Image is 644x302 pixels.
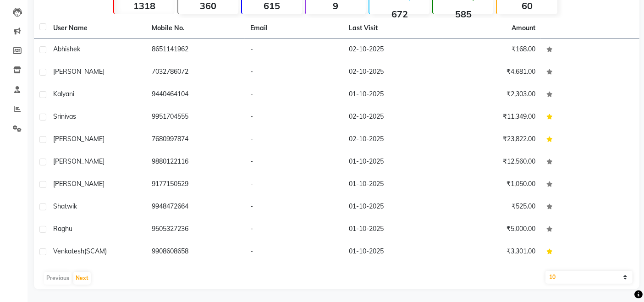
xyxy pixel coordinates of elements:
[146,174,245,196] td: 9177150529
[245,129,343,151] td: -
[245,84,343,106] td: -
[245,219,343,241] td: -
[343,106,442,129] td: 02-10-2025
[73,272,91,285] button: Next
[245,174,343,196] td: -
[53,135,105,143] span: [PERSON_NAME]
[245,196,343,219] td: -
[146,84,245,106] td: 9440464104
[245,241,343,264] td: -
[343,174,442,196] td: 01-10-2025
[506,18,541,38] th: Amount
[146,106,245,129] td: 9951704555
[53,45,80,53] span: Abhishek
[146,18,245,39] th: Mobile No.
[146,129,245,151] td: 7680997874
[442,219,541,241] td: ₹5,000.00
[442,174,541,196] td: ₹1,050.00
[48,18,146,39] th: User Name
[245,39,343,61] td: -
[245,61,343,84] td: -
[442,106,541,129] td: ₹11,349.00
[146,219,245,241] td: 9505327236
[442,241,541,264] td: ₹3,301.00
[146,241,245,264] td: 9908608658
[245,106,343,129] td: -
[343,61,442,84] td: 02-10-2025
[369,8,429,20] strong: 672
[442,129,541,151] td: ₹23,822.00
[53,247,107,255] span: Venkatesh(SCAM)
[343,84,442,106] td: 01-10-2025
[433,8,493,20] strong: 585
[442,61,541,84] td: ₹4,681.00
[343,196,442,219] td: 01-10-2025
[343,39,442,61] td: 02-10-2025
[53,225,72,233] span: Raghu
[146,151,245,174] td: 9880122116
[53,157,105,165] span: [PERSON_NAME]
[442,39,541,61] td: ₹168.00
[53,90,74,98] span: Kalyani
[343,219,442,241] td: 01-10-2025
[343,151,442,174] td: 01-10-2025
[442,84,541,106] td: ₹2,303.00
[53,202,77,210] span: Shatwik
[146,39,245,61] td: 8651141962
[442,151,541,174] td: ₹12,560.00
[343,129,442,151] td: 02-10-2025
[343,18,442,39] th: Last Visit
[245,151,343,174] td: -
[53,180,105,188] span: [PERSON_NAME]
[442,196,541,219] td: ₹525.00
[245,18,343,39] th: Email
[343,241,442,264] td: 01-10-2025
[53,67,105,76] span: [PERSON_NAME]
[146,61,245,84] td: 7032786072
[146,196,245,219] td: 9948472664
[53,112,76,121] span: Srinivas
